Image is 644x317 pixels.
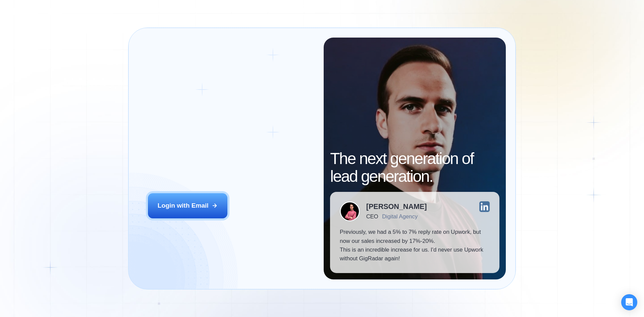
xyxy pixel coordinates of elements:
p: Previously, we had a 5% to 7% reply rate on Upwork, but now our sales increased by 17%-20%. This ... [340,228,490,263]
div: Login with Email [158,201,209,210]
div: Open Intercom Messenger [621,294,637,310]
div: Digital Agency [382,213,418,220]
button: Login with Email [148,193,228,218]
h2: The next generation of lead generation. [330,150,499,186]
div: [PERSON_NAME] [366,203,427,210]
div: CEO [366,213,378,220]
